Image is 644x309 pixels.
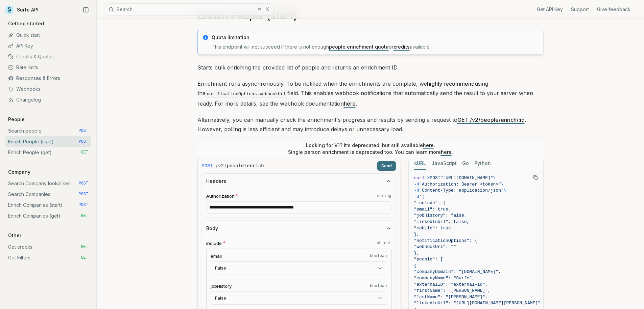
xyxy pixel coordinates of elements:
[212,44,539,50] p: This endpoint will not succeed if there is not enough or available
[414,226,451,231] span: "mobile": true
[457,116,525,123] a: GET /v2/people/enrich/:id
[462,157,469,170] button: Go
[427,80,475,87] strong: highly recommend
[197,63,544,72] p: Starts bulk enriching the provided list of people and returns an enrichment ID.
[414,200,446,205] span: "include": {
[197,79,544,108] p: Enrichment runs asynchronously. To be notified when the enrichments are complete, we using the fi...
[493,175,496,180] span: \
[5,40,91,51] a: API Key
[5,232,24,239] p: Other
[5,178,91,189] a: Search Company lookalikes POST
[414,213,467,218] span: "jobHistory": false,
[247,163,264,169] code: enrich
[344,100,356,107] a: here
[504,188,506,193] span: \
[501,182,504,187] span: \
[5,169,33,175] p: Company
[414,194,420,199] span: -d
[419,188,504,193] span: "Content-Type: application/json"
[211,253,222,259] span: email
[5,20,47,27] p: Getting started
[202,221,396,236] button: Body
[597,6,630,13] a: Give feedback
[414,257,443,262] span: "people": [
[288,142,453,156] p: Looking for V1? It’s deprecated, but still available . Single person enrichment is deprecated too...
[370,253,387,259] code: boolean
[414,269,501,274] span: "companyDomain": "[DOMAIN_NAME]",
[244,163,246,169] span: /
[419,182,501,187] span: "Authorization: Bearer <token>"
[414,251,420,256] span: },
[414,244,456,249] span: "webhookUrl": ""
[414,219,470,224] span: "linkedInUrl": false,
[78,202,88,208] span: POST
[414,301,541,306] span: "linkedinUrl": "[URL][DOMAIN_NAME][PERSON_NAME]"
[216,163,217,169] span: /
[419,194,425,199] span: '{
[5,116,27,123] p: People
[414,238,477,243] span: "notificationOptions": {
[393,44,410,50] a: credits
[414,175,425,180] span: curl
[440,175,493,180] span: "[URL][DOMAIN_NAME]"
[414,232,420,237] span: },
[377,193,391,199] code: string
[5,125,91,136] a: Search people POST
[414,294,488,300] span: "lastName": "[PERSON_NAME]",
[414,288,491,293] span: "firstName": "[PERSON_NAME]",
[370,283,387,289] code: boolean
[224,163,226,169] span: /
[377,241,391,246] code: object
[78,139,88,144] span: POST
[81,244,88,250] span: GET
[5,30,91,40] a: Quick start
[430,175,440,180] span: POST
[78,128,88,134] span: POST
[425,175,430,180] span: -X
[441,149,452,155] a: here
[206,90,287,98] code: notificationOptions.webhookUrl
[571,6,589,13] a: Support
[5,51,91,62] a: Credits & Quotas
[202,174,396,189] button: Headers
[414,207,451,212] span: "email": true,
[474,157,491,170] button: Python
[197,115,544,134] p: Alternatively, you can manually check the enrichment's progress and results by sending a request ...
[414,188,420,193] span: -H
[78,181,88,186] span: POST
[105,3,274,16] button: Search⌘K
[81,150,88,155] span: GET
[414,157,426,170] button: cURL
[329,44,389,50] a: people enrichment quota
[5,5,39,15] a: Surfe API
[5,210,91,221] a: Enrich Companies (get) GET
[256,6,263,13] kbd: ⌘
[81,5,91,15] button: Collapse Sidebar
[5,84,91,94] a: Webhooks
[5,147,91,158] a: Enrich People (get) GET
[423,142,434,148] a: here
[81,255,88,260] span: GET
[414,263,417,268] span: {
[5,252,91,263] a: Get Filters GET
[431,157,457,170] button: JavaScript
[537,6,563,13] a: Get API Key
[5,136,91,147] a: Enrich People (start) POST
[227,163,244,169] code: people
[5,73,91,84] a: Responses & Errors
[5,94,91,105] a: Changelog
[218,163,224,169] code: v2
[212,34,539,41] p: Quota limitation
[206,193,235,199] span: Authorization
[5,189,91,200] a: Search Companies POST
[530,172,541,182] button: Copy Text
[5,242,91,252] a: Get credits GET
[202,163,213,169] span: POST
[377,161,396,171] button: Send
[264,6,271,13] kbd: K
[414,282,488,287] span: "externalID": "external-id",
[78,192,88,197] span: POST
[414,276,475,281] span: "companyName": "Surfe",
[81,213,88,219] span: GET
[206,240,222,247] span: include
